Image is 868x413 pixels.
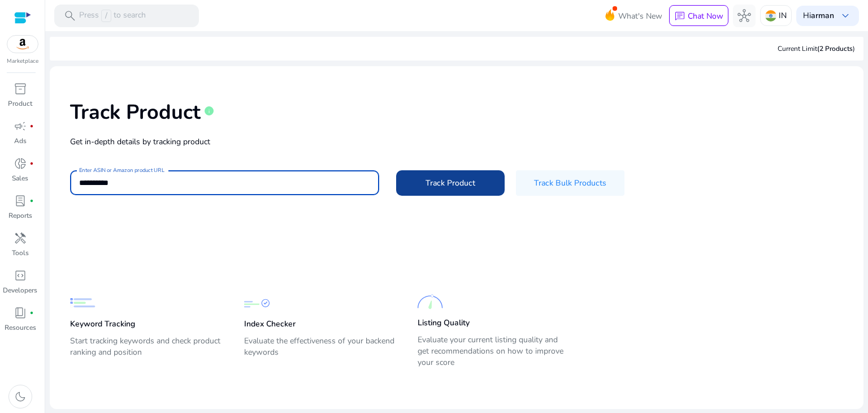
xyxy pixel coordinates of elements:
[244,319,296,330] p: Index Checker
[669,5,728,27] button: chatChat Now
[534,177,606,189] span: Track Bulk Products
[426,177,475,189] span: Track Product
[29,124,34,128] span: fiber_manual_record
[7,57,38,66] p: Marketplace
[79,166,164,174] mat-label: Enter ASIN or Amazon product URL
[63,9,77,23] span: search
[396,170,505,196] button: Track Product
[14,306,27,320] span: book_4
[3,285,37,295] p: Developers
[14,194,27,208] span: lab_profile
[79,10,146,22] p: Press to search
[14,390,27,403] span: dark_mode
[29,311,34,315] span: fiber_manual_record
[674,11,685,22] span: chat
[14,119,27,133] span: campaign
[8,210,32,221] p: Reports
[418,317,470,329] p: Listing Quality
[70,319,135,330] p: Keyword Tracking
[618,6,662,26] span: What's New
[203,105,215,117] span: info
[70,100,201,124] h1: Track Product
[14,269,27,282] span: code_blocks
[817,44,853,53] span: (2 Products
[29,199,34,203] span: fiber_manual_record
[14,136,27,146] p: Ads
[70,290,96,316] img: Keyword Tracking
[7,36,38,53] img: amazon.svg
[70,335,222,367] p: Start tracking keywords and check product ranking and position
[12,173,28,183] p: Sales
[778,44,855,54] div: Current Limit )
[244,290,270,316] img: Index Checker
[12,248,29,258] p: Tools
[418,289,443,315] img: Listing Quality
[839,9,852,23] span: keyboard_arrow_down
[244,335,396,367] p: Evaluate the effectiveness of your backend keywords
[779,6,787,25] p: IN
[811,10,834,21] b: arman
[70,136,843,148] p: Get in-depth details by tracking product
[29,161,34,166] span: fiber_manual_record
[737,9,751,23] span: hub
[8,98,32,109] p: Product
[14,82,27,96] span: inventory_2
[803,12,834,20] p: Hi
[733,5,756,27] button: hub
[688,11,723,21] p: Chat Now
[516,170,624,196] button: Track Bulk Products
[5,322,36,333] p: Resources
[14,231,27,245] span: handyman
[101,10,111,22] span: /
[14,157,27,170] span: donut_small
[765,10,776,21] img: in.svg
[418,334,569,368] p: Evaluate your current listing quality and get recommendations on how to improve your score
